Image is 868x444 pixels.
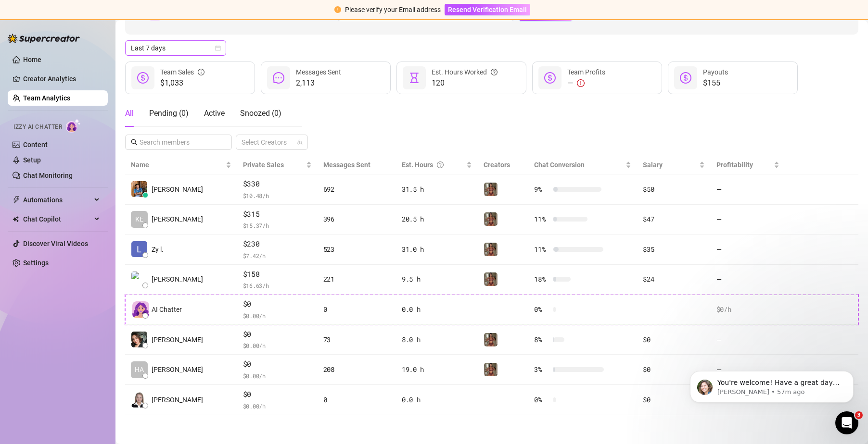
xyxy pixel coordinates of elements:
[137,72,149,84] span: dollar-circle
[125,108,134,119] div: All
[243,401,312,411] span: $ 0.00 /h
[534,395,549,405] span: 0 %
[243,269,312,280] span: $158
[243,191,312,200] span: $ 10.48 /h
[243,251,312,260] span: $ 7.42 /h
[152,214,203,224] span: [PERSON_NAME]
[643,161,663,169] span: Salary
[323,244,390,255] div: 523
[152,334,203,345] span: [PERSON_NAME]
[66,119,81,133] img: AI Chatter
[273,72,284,84] span: message
[140,137,218,148] input: Search members
[131,160,224,170] span: Name
[296,68,341,76] span: Messages Sent
[132,301,149,318] img: izzy-ai-chatter-avatar-DDCN_rTZ.svg
[484,333,498,346] img: Greek
[23,259,49,267] a: Settings
[8,34,80,43] img: logo-BBDzfeDw.svg
[345,4,441,15] div: Please verify your Email address
[323,395,390,405] div: 0
[334,6,341,13] span: exclamation-circle
[152,364,203,375] span: [PERSON_NAME]
[445,4,530,15] button: Resend Verification Email
[402,334,472,345] div: 8.0 h
[643,184,704,195] div: $50
[23,71,100,86] a: Creator Analytics
[676,351,868,418] iframe: Intercom notifications message
[323,184,390,195] div: 692
[643,334,704,345] div: $0
[131,392,147,407] img: frances moya
[243,298,312,310] span: $0
[484,212,498,226] img: Greek
[23,211,91,227] span: Chat Copilot
[478,156,529,174] th: Creators
[534,244,549,255] span: 11 %
[149,108,189,119] div: Pending ( 0 )
[323,364,390,375] div: 208
[534,161,585,169] span: Chat Conversion
[243,281,312,290] span: $ 16.63 /h
[243,358,312,370] span: $0
[131,41,220,55] span: Last 7 days
[131,332,147,347] img: MK Bautista
[243,341,312,350] span: $ 0.00 /h
[402,184,472,195] div: 31.5 h
[402,214,472,224] div: 20.5 h
[534,334,549,345] span: 8 %
[577,79,585,87] span: exclamation-circle
[135,214,143,224] span: KE
[23,156,41,164] a: Setup
[534,274,549,284] span: 18 %
[402,304,472,315] div: 0.0 h
[711,325,785,355] td: —
[125,156,237,174] th: Name
[835,411,858,434] iframe: Intercom live chat
[243,221,312,230] span: $ 15.37 /h
[204,109,225,118] span: Active
[402,160,464,170] div: Est. Hours
[544,72,556,84] span: dollar-circle
[152,304,182,315] span: AI Chatter
[240,109,281,118] span: Snoozed ( 0 )
[643,364,704,375] div: $0
[160,67,204,77] div: Team Sales
[323,304,390,315] div: 0
[152,395,203,405] span: [PERSON_NAME]
[23,141,48,148] a: Content
[484,243,498,256] img: Greek
[680,72,691,84] span: dollar-circle
[23,94,70,102] a: Team Analytics
[432,77,498,89] span: 120
[243,161,284,169] span: Private Sales
[160,77,204,89] span: $1,033
[243,178,312,190] span: $330
[23,192,91,208] span: Automations
[643,244,704,255] div: $35
[432,67,498,77] div: Est. Hours Worked
[243,329,312,340] span: $0
[716,161,753,169] span: Profitability
[711,265,785,295] td: —
[13,216,19,222] img: Chat Copilot
[534,304,549,315] span: 0 %
[243,238,312,250] span: $230
[567,68,605,76] span: Team Profits
[402,244,472,255] div: 31.0 h
[643,274,704,284] div: $24
[484,363,498,376] img: Greek
[716,304,779,315] div: $0 /h
[13,196,20,204] span: thunderbolt
[131,241,147,257] img: Zy lei
[152,184,203,195] span: [PERSON_NAME]
[402,364,472,375] div: 19.0 h
[23,240,88,247] a: Discover Viral Videos
[243,371,312,381] span: $ 0.00 /h
[408,72,420,84] span: hourglass
[23,172,73,179] a: Chat Monitoring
